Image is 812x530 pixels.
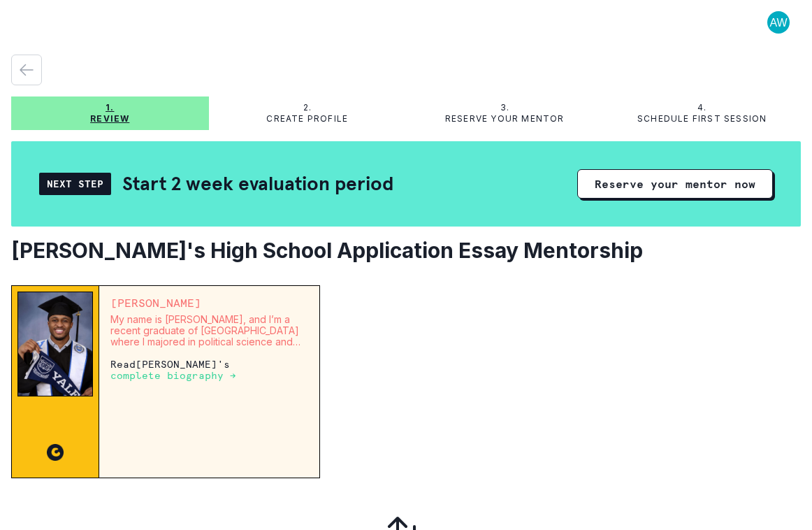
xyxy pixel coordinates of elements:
img: Mentor Image [17,292,93,396]
button: profile picture [756,11,801,34]
p: Reserve your mentor [445,113,565,124]
p: 2. [303,102,312,113]
p: My name is [PERSON_NAME], and I’m a recent graduate of [GEOGRAPHIC_DATA] where I majored in polit... [110,314,308,348]
p: Review [90,113,129,124]
div: Next Step [39,173,111,195]
p: [PERSON_NAME] [110,297,308,308]
a: complete biography → [110,369,236,381]
p: Schedule first session [637,113,767,124]
p: 4. [697,102,706,113]
button: Reserve your mentor now [577,169,773,199]
img: CC image [47,444,64,461]
p: Create profile [266,113,348,124]
p: complete biography → [110,370,236,381]
p: 3. [500,102,509,113]
p: 1. [106,102,114,113]
h2: [PERSON_NAME]'s High School Application Essay Mentorship [11,238,801,263]
p: Read [PERSON_NAME] 's [110,359,308,381]
h2: Start 2 week evaluation period [122,171,393,196]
